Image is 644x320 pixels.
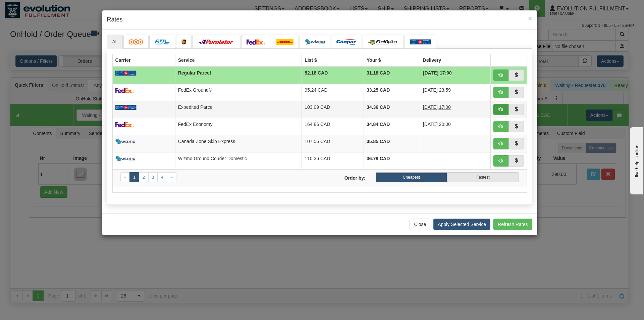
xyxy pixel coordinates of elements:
[423,122,451,127] span: [DATE] 20:00
[115,122,134,127] img: FedEx.png
[107,15,532,24] h4: Rates
[175,152,302,169] td: Wizmo Ground Courier Domestic
[376,172,447,182] label: Cheapest
[368,39,398,45] img: CarrierLogo_10182.png
[115,71,137,76] img: Canada_post.png
[629,126,643,194] iframe: chat widget
[423,104,451,110] span: [DATE] 17:00
[302,118,364,135] td: 164.86 CAD
[167,172,176,182] a: Next
[302,66,364,84] td: 52.18 CAD
[5,6,62,11] div: live help - online
[302,135,364,152] td: 107.56 CAD
[420,101,490,118] td: 8 Days
[320,172,371,181] label: Order by:
[528,15,532,22] button: Close
[364,135,420,152] td: 35.85 CAD
[302,101,364,118] td: 103.09 CAD
[305,39,325,45] img: wizmo.png
[139,172,149,182] a: 2
[276,39,293,45] img: dhl.png
[410,219,430,230] button: Close
[157,172,167,182] a: 4
[175,54,302,66] th: Service
[302,84,364,101] td: 95.24 CAD
[364,101,420,118] td: 34.36 CAD
[175,66,302,84] td: Regular Parcel
[175,135,302,152] td: Canada Zone Skip Express
[115,139,136,144] img: wizmo.png
[528,14,532,22] span: ×
[364,84,420,101] td: 33.25 CAD
[247,39,265,45] img: FedEx.png
[364,66,420,84] td: 31.18 CAD
[175,118,302,135] td: FedEx Economy
[124,175,126,180] span: «
[175,84,302,101] td: FedEx Ground®
[129,39,143,45] img: tnt.png
[410,39,431,45] img: Canada_post.png
[447,172,519,182] label: Fastest
[364,118,420,135] td: 34.84 CAD
[148,172,158,182] a: 3
[302,152,364,169] td: 110.36 CAD
[420,54,490,66] th: Delivery
[155,39,170,45] img: CarrierLogo_10191.png
[423,70,452,76] span: [DATE] 17:00
[107,35,123,49] a: All
[129,172,139,182] a: 1
[181,39,186,45] img: ups.png
[364,152,420,169] td: 36.79 CAD
[302,54,364,66] th: List $
[364,54,420,66] th: Your $
[175,101,302,118] td: Expedited Parcel
[115,156,136,162] img: wizmo.png
[115,105,137,110] img: Canada_post.png
[198,39,235,45] img: purolator.png
[423,87,451,93] span: [DATE] 23:59
[120,172,130,182] a: Previous
[115,88,134,93] img: FedEx.png
[170,175,173,180] span: »
[420,66,490,84] td: 10 Days
[493,219,532,230] button: Refresh Rates
[336,39,357,45] img: campar.png
[112,54,175,66] th: Carrier
[433,219,490,230] button: Apply Selected Service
